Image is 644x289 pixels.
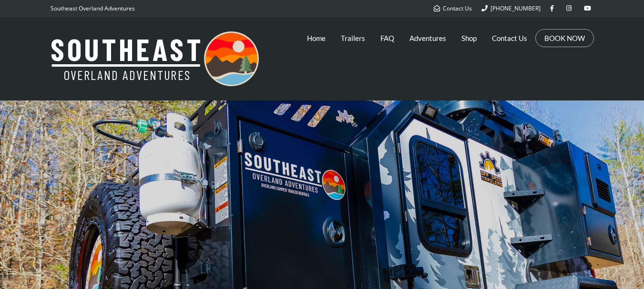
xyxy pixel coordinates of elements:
[307,26,326,50] a: Home
[341,26,365,50] a: Trailers
[491,4,541,12] span: [PHONE_NUMBER]
[461,26,477,50] a: Shop
[544,33,585,43] a: BOOK NOW
[443,4,472,12] span: Contact Us
[380,26,394,50] a: FAQ
[434,4,472,12] a: Contact Us
[51,31,259,86] img: Southeast Overland Adventures
[51,2,135,15] p: Southeast Overland Adventures
[481,4,541,12] a: [PHONE_NUMBER]
[492,26,527,50] a: Contact Us
[409,26,446,50] a: Adventures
